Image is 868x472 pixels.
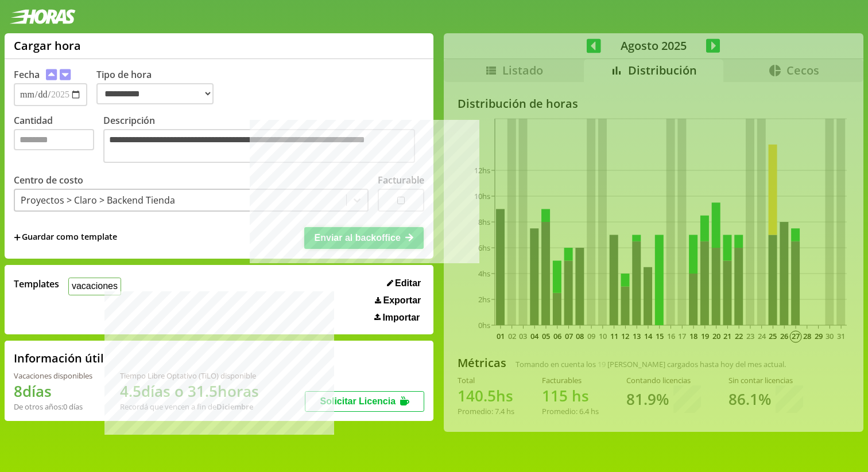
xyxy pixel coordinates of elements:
span: + [14,231,21,244]
label: Facturable [378,174,424,186]
div: De otros años: 0 días [14,401,92,412]
span: Editar [395,278,421,288]
img: logotipo [9,9,76,24]
div: Proyectos > Claro > Backend Tienda [21,194,175,206]
h1: Cargar hora [14,38,81,53]
button: Exportar [371,295,424,306]
h1: 4.5 días o 31.5 horas [120,381,259,401]
div: Vacaciones disponibles [14,370,92,381]
button: Solicitar Licencia [305,391,424,412]
b: Diciembre [216,401,253,412]
h2: Información útil [14,350,104,366]
select: Tipo de hora [96,83,214,104]
span: Solicitar Licencia [320,396,396,406]
textarea: Descripción [103,129,415,163]
div: Tiempo Libre Optativo (TiLO) disponible [120,370,259,381]
label: Centro de costo [14,174,83,186]
span: Templates [14,278,59,290]
div: Recordá que vencen a fin de [120,401,259,412]
button: Editar [383,278,425,289]
label: Tipo de hora [96,68,223,106]
button: Enviar al backoffice [304,227,424,249]
span: Enviar al backoffice [315,233,401,243]
button: vacaciones [68,278,121,295]
span: Importar [382,313,420,323]
label: Fecha [14,68,40,81]
label: Cantidad [14,114,103,166]
span: Exportar [383,295,421,306]
h1: 8 días [14,381,92,401]
input: Cantidad [14,129,94,150]
span: +Guardar como template [14,231,117,244]
label: Descripción [103,114,424,166]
